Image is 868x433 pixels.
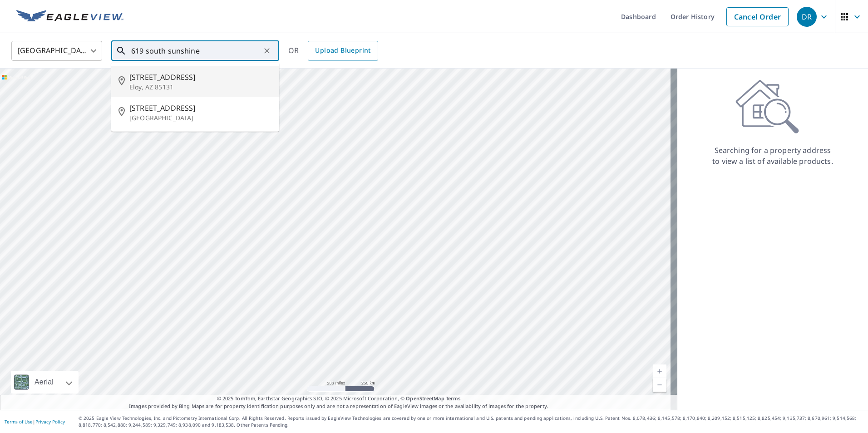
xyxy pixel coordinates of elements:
[653,378,666,392] a: Current Level 5, Zoom Out
[11,371,79,394] div: Aerial
[16,10,123,24] img: EV Logo
[406,395,444,402] a: OpenStreetMap
[131,38,261,64] input: Search by address or latitude-longitude
[129,103,272,113] span: [STREET_ADDRESS]
[315,45,370,56] span: Upload Blueprint
[712,145,833,167] p: Searching for a property address to view a list of available products.
[261,44,273,57] button: Clear
[288,41,378,61] div: OR
[726,7,789,26] a: Cancel Order
[217,395,461,403] span: © 2025 TomTom, Earthstar Geographics SIO, © 2025 Microsoft Corporation, ©
[653,364,666,378] a: Current Level 5, Zoom In
[308,41,378,61] a: Upload Blueprint
[32,371,56,394] div: Aerial
[129,72,272,83] span: [STREET_ADDRESS]
[797,7,817,27] div: DR
[129,113,272,123] p: [GEOGRAPHIC_DATA]
[446,395,461,402] a: Terms
[79,415,863,428] p: © 2025 Eagle View Technologies, Inc. and Pictometry International Corp. All Rights Reserved. Repo...
[5,418,33,425] a: Terms of Use
[35,418,65,425] a: Privacy Policy
[5,419,65,424] p: |
[11,38,102,64] div: [GEOGRAPHIC_DATA]
[129,83,272,92] p: Eloy, AZ 85131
